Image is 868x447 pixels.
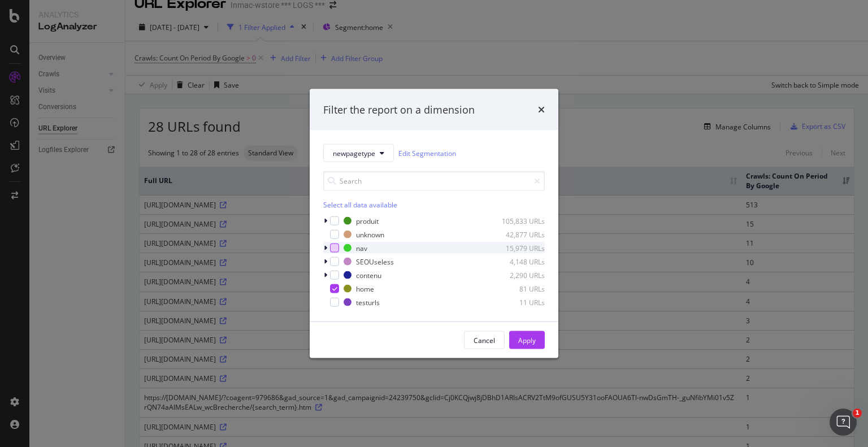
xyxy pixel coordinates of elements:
[356,257,394,266] div: SEOUseless
[310,89,558,358] div: modal
[464,331,505,349] button: Cancel
[518,335,536,345] div: Apply
[323,144,394,162] button: newpagetype
[323,200,545,210] div: Select all data available
[323,102,475,117] div: Filter the report on a dimension
[489,216,545,225] div: 105,833 URLs
[356,243,367,253] div: nav
[356,216,379,225] div: produit
[489,229,545,239] div: 42,877 URLs
[853,409,862,418] span: 1
[356,229,384,239] div: unknown
[356,284,374,293] div: home
[489,284,545,293] div: 81 URLs
[398,147,456,159] a: Edit Segmentation
[333,148,375,158] span: newpagetype
[489,257,545,266] div: 4,148 URLs
[356,297,380,307] div: testurls
[538,102,545,117] div: times
[474,335,495,345] div: Cancel
[830,409,857,436] iframe: Intercom live chat
[509,331,545,349] button: Apply
[489,270,545,280] div: 2,290 URLs
[489,243,545,253] div: 15,979 URLs
[489,297,545,307] div: 11 URLs
[356,270,381,280] div: contenu
[323,171,545,191] input: Search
